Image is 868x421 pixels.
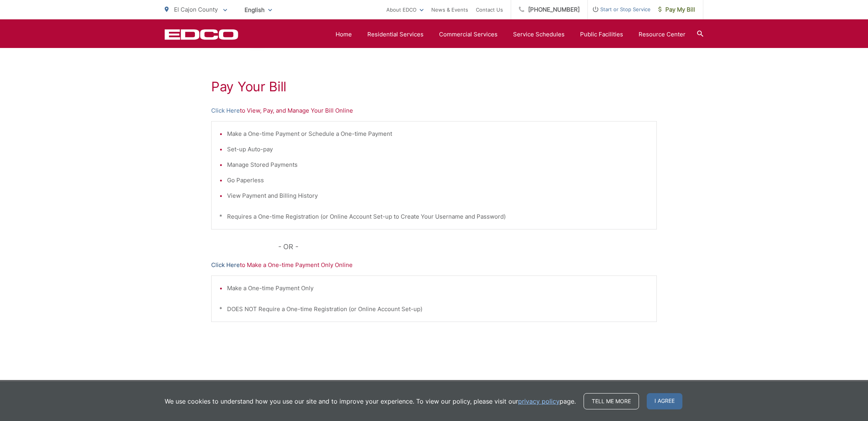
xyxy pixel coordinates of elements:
p: * DOES NOT Require a One-time Registration (or Online Account Set-up) [219,305,649,314]
li: Make a One-time Payment Only [227,284,649,293]
a: Public Facilities [580,30,623,39]
a: Click Here [211,260,240,270]
a: Tell me more [584,393,639,409]
li: Make a One-time Payment or Schedule a One-time Payment [227,129,649,139]
a: privacy policy [518,397,560,406]
a: About EDCO [386,5,424,14]
li: Go Paperless [227,176,649,185]
span: I agree [647,393,682,409]
a: Home [336,30,352,39]
a: Residential Services [367,30,424,39]
li: View Payment and Billing History [227,191,649,200]
a: EDCD logo. Return to the homepage. [165,29,238,40]
li: Manage Stored Payments [227,160,649,169]
li: Set-up Auto-pay [227,145,649,154]
a: Resource Center [639,30,685,39]
a: Contact Us [476,5,503,14]
p: * Requires a One-time Registration (or Online Account Set-up to Create Your Username and Password) [219,212,649,221]
a: Click Here [211,106,240,115]
a: News & Events [431,5,468,14]
p: to Make a One-time Payment Only Online [211,260,657,270]
a: Service Schedules [513,30,565,39]
p: We use cookies to understand how you use our site and to improve your experience. To view our pol... [165,397,576,406]
h1: Pay Your Bill [211,79,657,94]
span: English [239,3,278,17]
span: Pay My Bill [658,5,695,14]
p: to View, Pay, and Manage Your Bill Online [211,106,657,115]
span: El Cajon County [174,6,218,13]
p: - OR - [278,241,657,253]
a: Commercial Services [439,30,498,39]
